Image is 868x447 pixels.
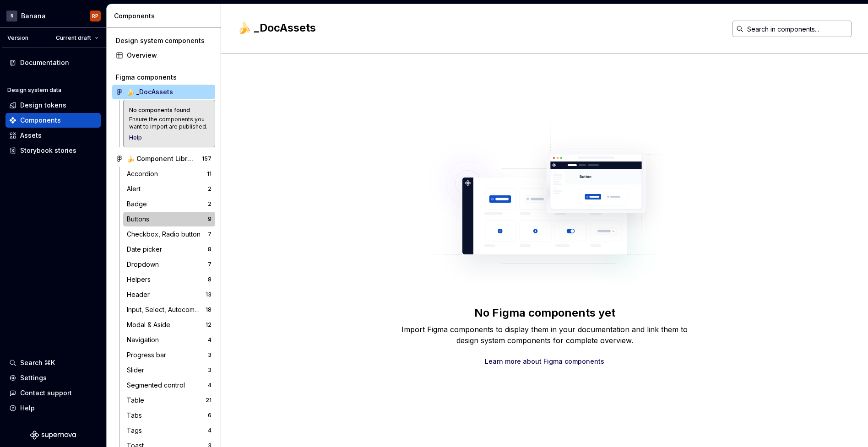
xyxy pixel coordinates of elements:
a: Table21 [123,393,215,408]
div: Design tokens [20,101,66,110]
div: 9 [208,215,212,223]
button: BBananaRP [2,6,104,26]
div: Segmented control [127,381,189,390]
div: 🍌 _DocAssets [127,87,173,97]
div: Assets [20,131,42,140]
div: Alert [127,184,144,194]
div: 4 [208,382,212,389]
a: Help [129,134,142,141]
a: Dropdown7 [123,257,215,272]
div: Table [127,396,148,405]
a: Documentation [5,55,101,70]
div: 7 [208,231,212,238]
a: Tabs6 [123,408,215,423]
div: 6 [208,412,212,419]
a: Segmented control4 [123,378,215,393]
div: Helpers [127,275,154,284]
div: Components [114,11,217,21]
a: Slider3 [123,363,215,377]
div: Documentation [20,58,69,67]
a: Alert2 [123,182,215,196]
svg: Supernova Logo [30,431,76,440]
div: 12 [206,321,212,329]
div: Ensure the components you want to import are published. [129,116,209,130]
a: Input, Select, Autocomplete18 [123,302,215,317]
div: Date picker [127,245,166,254]
div: B [6,11,17,22]
div: 18 [206,306,212,313]
div: 3 [208,366,212,374]
div: Overview [127,51,212,60]
div: Import Figma components to display them in your documentation and link them to design system comp... [398,324,691,346]
a: Learn more about Figma components [485,357,604,366]
div: Badge [127,199,151,209]
div: Slider [127,366,148,375]
button: Help [5,401,101,415]
a: Design tokens [5,98,101,113]
div: Navigation [127,335,163,345]
div: Contact support [20,388,72,398]
a: Header13 [123,287,215,302]
div: Help [20,404,35,413]
a: 🍌 Component Library157 [112,151,215,166]
div: 8 [208,276,212,283]
a: 🍌 _DocAssets [112,85,215,99]
div: Settings [20,373,47,382]
div: Search ⌘K [20,358,55,367]
div: Design system data [7,86,61,94]
div: Banana [21,11,46,21]
button: Contact support [5,386,101,400]
div: Buttons [127,215,153,224]
a: Navigation4 [123,333,215,347]
div: 2 [208,185,212,193]
a: Modal & Aside12 [123,318,215,332]
div: 4 [208,427,212,434]
div: Header [127,290,153,299]
div: Figma components [116,73,212,82]
a: Settings [5,371,101,385]
div: Progress bar [127,350,170,360]
div: Modal & Aside [127,320,174,329]
div: Input, Select, Autocomplete [127,305,206,314]
div: RP [92,12,98,20]
div: Tags [127,426,146,435]
a: Checkbox, Radio button7 [123,227,215,242]
button: Current draft [52,32,103,44]
a: Components [5,113,101,128]
div: 🍌 Component Library [127,154,195,163]
div: Storybook stories [20,146,76,155]
a: Tags4 [123,423,215,438]
div: 2 [208,200,212,208]
div: 3 [208,351,212,359]
div: 157 [202,155,212,162]
a: Accordion11 [123,167,215,181]
div: Components [20,116,61,125]
div: 21 [206,397,212,404]
a: Storybook stories [5,143,101,158]
div: 8 [208,246,212,253]
div: Version [7,34,28,42]
div: Tabs [127,411,146,420]
div: Checkbox, Radio button [127,230,204,239]
span: Current draft [56,34,91,42]
div: Accordion [127,169,162,178]
h2: 🍌 _DocAssets [238,21,722,35]
a: Date picker8 [123,242,215,257]
div: 11 [207,170,212,178]
div: No Figma components yet [474,306,615,320]
div: Design system components [116,36,212,45]
div: 7 [208,261,212,268]
div: Dropdown [127,260,163,269]
input: Search in components... [743,21,852,37]
a: Buttons9 [123,212,215,226]
button: Search ⌘K [5,355,101,370]
a: Badge2 [123,197,215,211]
a: Progress bar3 [123,348,215,362]
a: Helpers8 [123,272,215,287]
div: No components found [129,107,190,114]
a: Overview [112,48,215,63]
a: Assets [5,128,101,143]
div: 4 [208,336,212,344]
